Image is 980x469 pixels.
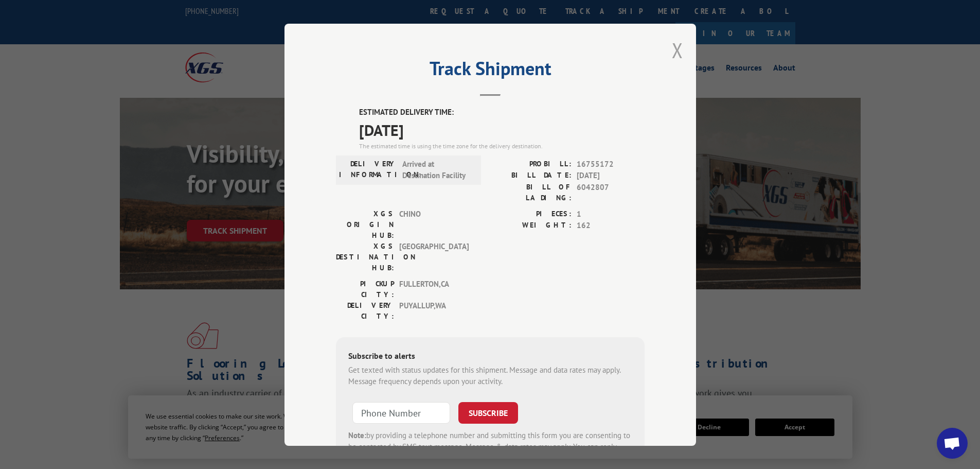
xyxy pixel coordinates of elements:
[336,278,394,300] label: PICKUP CITY:
[577,220,645,232] span: 162
[336,208,394,240] label: XGS ORIGIN HUB:
[336,61,645,81] h2: Track Shipment
[490,220,572,232] label: WEIGHT:
[348,429,632,464] div: by providing a telephone number and submitting this form you are consenting to be contacted by SM...
[490,170,572,182] label: BILL DATE:
[490,181,572,203] label: BILL OF LADING:
[577,181,645,203] span: 6042807
[399,240,469,273] span: [GEOGRAPHIC_DATA]
[458,402,518,423] button: SUBSCRIBE
[359,141,645,150] div: The estimated time is using the time zone for the delivery destination.
[577,208,645,220] span: 1
[352,402,450,423] input: Phone Number
[672,37,683,64] button: Close modal
[348,430,366,440] strong: Note:
[336,300,394,321] label: DELIVERY CITY:
[490,208,572,220] label: PIECES:
[339,158,397,181] label: DELIVERY INFORMATION:
[399,278,469,300] span: FULLERTON , CA
[359,107,645,118] label: ESTIMATED DELIVERY TIME:
[336,240,394,273] label: XGS DESTINATION HUB:
[490,158,572,170] label: PROBILL:
[577,158,645,170] span: 16755172
[402,158,472,181] span: Arrived at Destination Facility
[577,170,645,182] span: [DATE]
[399,208,469,240] span: CHINO
[399,300,469,321] span: PUYALLUP , WA
[348,364,632,387] div: Get texted with status updates for this shipment. Message and data rates may apply. Message frequ...
[937,428,968,459] div: Open chat
[348,349,632,364] div: Subscribe to alerts
[359,118,645,141] span: [DATE]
